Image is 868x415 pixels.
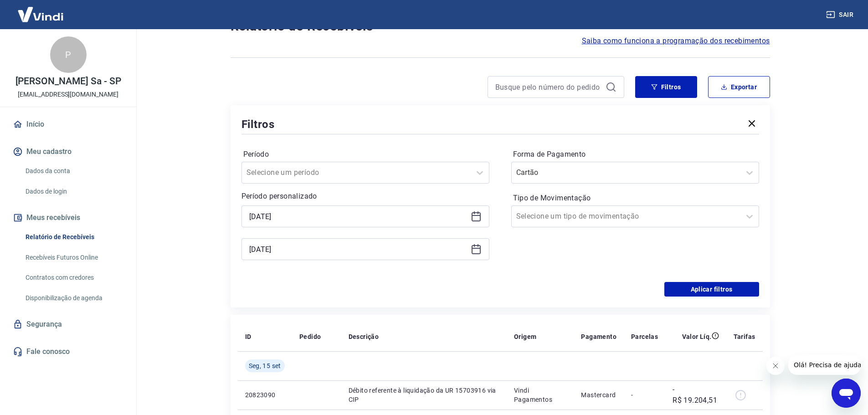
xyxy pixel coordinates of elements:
p: [PERSON_NAME] Sa - SP [15,77,121,86]
span: Olá! Precisa de ajuda? [5,6,77,14]
label: Período [243,149,488,160]
button: Aplicar filtros [664,282,759,297]
div: P [50,36,87,73]
a: Dados de login [22,182,125,201]
p: - [631,390,658,400]
a: Início [11,114,125,134]
button: Exportar [708,76,770,98]
p: Pedido [299,332,321,341]
button: Meus recebíveis [11,208,125,228]
button: Meu cadastro [11,142,125,162]
a: Relatório de Recebíveis [22,228,125,246]
p: Pagamento [581,332,616,341]
input: Data inicial [249,210,467,223]
a: Dados da conta [22,162,125,180]
p: Débito referente à liquidação da UR 15703916 via CIP [349,386,499,404]
p: Parcelas [631,332,658,341]
a: Recebíveis Futuros Online [22,248,125,267]
iframe: Fechar mensagem [766,357,785,375]
input: Busque pelo número do pedido [495,80,602,94]
p: -R$ 19.204,51 [673,384,719,406]
p: Descrição [349,332,379,341]
a: Disponibilização de agenda [22,289,125,307]
span: Seg, 15 set [249,361,281,370]
p: 20823090 [245,390,285,400]
p: Mastercard [581,390,616,400]
img: Vindi [11,0,70,28]
label: Tipo de Movimentação [513,193,757,204]
a: Saiba como funciona a programação dos recebimentos [582,36,770,46]
p: Período personalizado [241,191,489,202]
p: [EMAIL_ADDRESS][DOMAIN_NAME] [18,90,118,99]
button: Sair [824,6,857,23]
label: Forma de Pagamento [513,149,757,160]
a: Segurança [11,314,125,334]
p: Valor Líq. [682,332,712,341]
input: Data final [249,242,467,256]
p: Tarifas [734,332,755,341]
iframe: Mensagem da empresa [788,355,861,375]
p: ID [245,332,252,341]
iframe: Botão para abrir a janela de mensagens [832,379,861,408]
button: Filtros [635,76,697,98]
h5: Filtros [241,117,275,132]
p: Vindi Pagamentos [514,386,567,404]
a: Fale conosco [11,342,125,362]
a: Contratos com credores [22,268,125,287]
p: Origem [514,332,536,341]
